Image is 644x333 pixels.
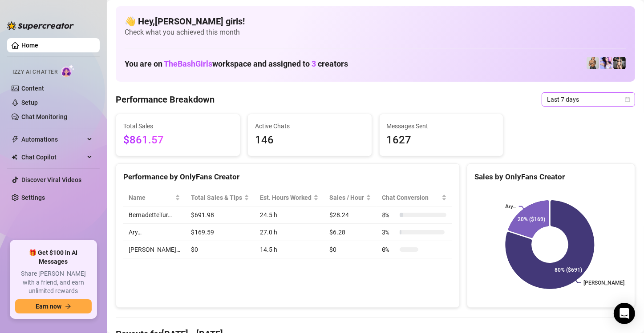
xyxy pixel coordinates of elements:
[255,132,365,149] span: 146
[65,303,71,309] span: arrow-right
[15,270,92,296] span: Share [PERSON_NAME] with a friend, and earn unlimited rewards
[191,193,242,202] span: Total Sales & Tips
[116,93,215,106] h4: Performance Breakdown
[255,241,324,258] td: 14.5 h
[324,241,377,258] td: $0
[260,193,312,202] div: Est. Hours Worked
[12,154,17,160] img: Chat Copilot
[382,193,439,202] span: Chat Conversion
[125,15,626,28] h4: 👋 Hey, [PERSON_NAME] girls !
[324,206,377,224] td: $28.24
[12,136,19,143] span: thunderbolt
[387,132,496,149] span: 1627
[21,42,38,49] a: Home
[505,203,516,210] text: Ary…
[164,59,212,68] span: TheBashGirls
[36,303,61,310] span: Earn now
[312,59,316,68] span: 3
[186,224,255,241] td: $169.59
[583,280,628,286] text: [PERSON_NAME]...
[382,245,396,254] span: 0 %
[387,121,496,131] span: Messages Sent
[255,121,365,131] span: Active Chats
[377,189,452,206] th: Chat Conversion
[324,189,377,206] th: Sales / Hour
[123,132,233,149] span: $861.57
[129,193,173,202] span: Name
[21,194,45,201] a: Settings
[21,113,67,120] a: Chat Monitoring
[625,97,630,102] span: calendar
[382,227,396,237] span: 3 %
[255,206,324,224] td: 24.5 h
[186,206,255,224] td: $691.98
[474,171,628,183] div: Sales by OnlyFans Creator
[587,57,599,69] img: BernadetteTur
[324,224,377,241] td: $6.28
[123,241,186,258] td: [PERSON_NAME]…
[21,132,85,147] span: Automations
[614,303,635,324] div: Open Intercom Messenger
[15,299,92,313] button: Earn nowarrow-right
[15,249,92,266] span: 🎁 Get $100 in AI Messages
[123,206,186,224] td: BernadetteTur…
[613,57,626,69] img: Bonnie
[547,93,630,106] span: Last 7 days
[21,85,44,92] a: Content
[12,68,57,76] span: Izzy AI Chatter
[21,99,38,106] a: Setup
[600,57,612,69] img: Ary
[61,64,75,77] img: AI Chatter
[123,189,186,206] th: Name
[255,224,324,241] td: 27.0 h
[329,193,364,202] span: Sales / Hour
[7,21,74,30] img: logo-BBDzfeDw.svg
[125,28,626,37] span: Check what you achieved this month
[123,224,186,241] td: Ary…
[382,210,396,220] span: 8 %
[21,150,85,164] span: Chat Copilot
[186,189,255,206] th: Total Sales & Tips
[123,171,452,183] div: Performance by OnlyFans Creator
[125,59,348,69] h1: You are on workspace and assigned to creators
[186,241,255,258] td: $0
[123,121,233,131] span: Total Sales
[21,176,81,183] a: Discover Viral Videos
